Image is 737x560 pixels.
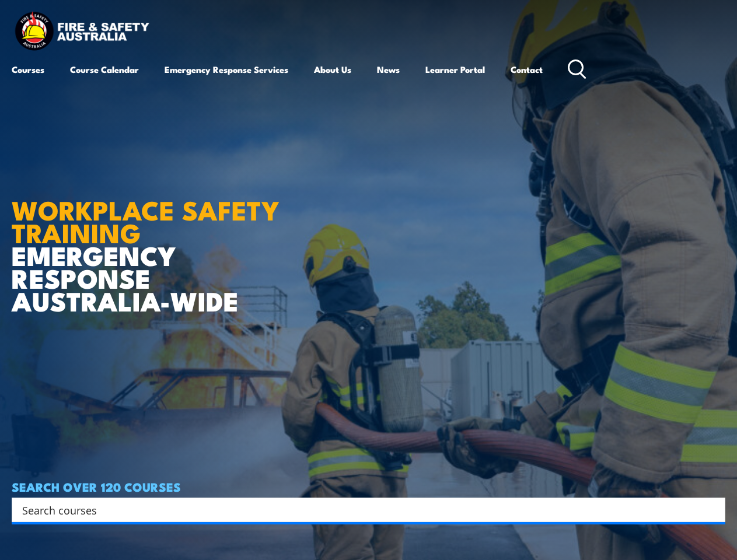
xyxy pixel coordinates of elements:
[70,55,139,83] a: Course Calendar
[12,169,297,312] h1: EMERGENCY RESPONSE AUSTRALIA-WIDE
[25,502,702,518] form: Search form
[705,502,721,518] button: Search magnifier button
[314,55,351,83] a: About Us
[12,480,725,493] h4: SEARCH OVER 120 COURSES
[425,55,485,83] a: Learner Portal
[12,55,44,83] a: Courses
[12,189,280,252] strong: WORKPLACE SAFETY TRAINING
[22,501,700,519] input: Search input
[165,55,288,83] a: Emergency Response Services
[511,55,543,83] a: Contact
[377,55,400,83] a: News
